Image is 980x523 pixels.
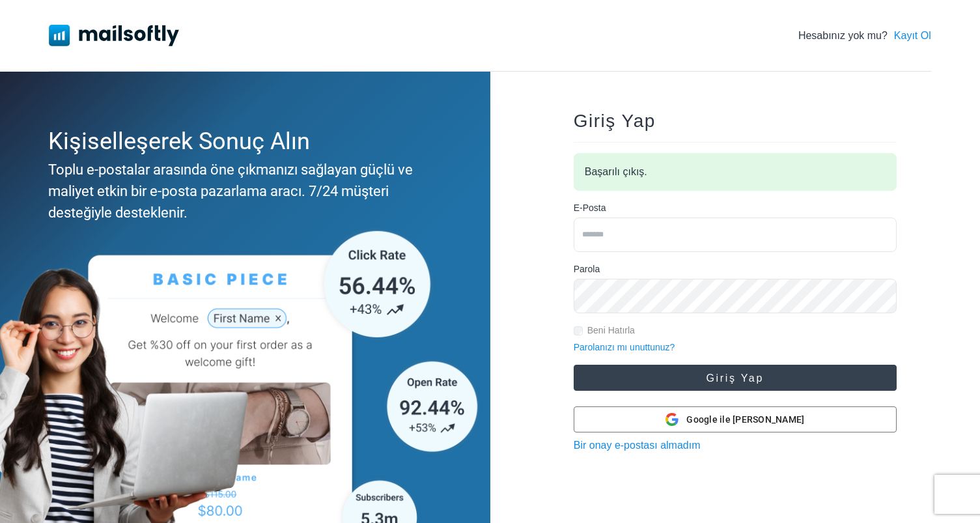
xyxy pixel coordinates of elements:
[49,25,179,46] img: Mailsoftly
[574,153,897,191] div: Başarılı çıkış.
[574,440,701,451] a: Bir onay e-postası almadım
[574,365,897,391] button: Giriş Yap
[798,28,931,44] div: Hesabınız yok mu?
[48,124,435,159] div: Kişiselleşerek Sonuç Alın
[574,406,897,432] button: Google ile [PERSON_NAME]
[587,324,635,337] label: Beni Hatırla
[574,201,606,215] label: E-Posta
[894,28,931,44] a: Kayıt Ol
[686,413,804,427] span: Google ile [PERSON_NAME]
[574,342,675,352] a: Parolanızı mı unuttunuz?
[574,111,656,131] span: Giriş Yap
[574,262,600,276] label: Parola
[48,159,435,223] div: Toplu e-postalar arasında öne çıkmanızı sağlayan güçlü ve maliyet etkin bir e-posta pazarlama ara...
